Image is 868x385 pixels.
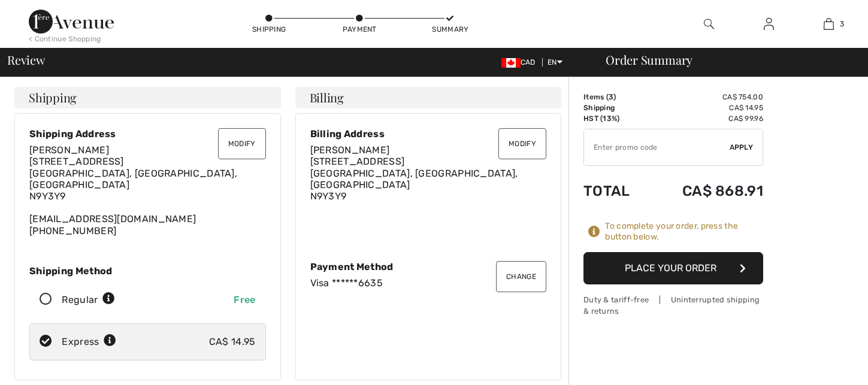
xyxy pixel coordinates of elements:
div: Summary [432,24,468,35]
a: 3 [799,17,858,31]
td: Total [583,171,649,211]
div: Shipping [251,24,287,35]
button: Modify [218,128,266,159]
img: search the website [704,17,714,31]
span: Apply [730,142,754,153]
div: [EMAIL_ADDRESS][DOMAIN_NAME] [PHONE_NUMBER] [29,144,266,237]
button: Modify [498,128,546,159]
td: CA$ 14.95 [649,102,763,113]
td: HST (13%) [583,113,649,124]
span: Shipping [29,92,77,104]
td: Shipping [583,102,649,113]
td: CA$ 868.91 [649,171,763,211]
span: Free [234,294,255,305]
span: EN [548,58,562,66]
div: Order Summary [591,54,861,66]
img: My Info [764,17,774,31]
span: Billing [310,92,344,104]
div: Express [62,335,116,349]
div: Regular [62,293,115,307]
span: [PERSON_NAME] [310,144,390,156]
img: Canadian Dollar [501,58,521,68]
span: CAD [501,58,540,66]
div: To complete your order, press the button below. [605,221,763,242]
img: My Bag [824,17,834,31]
div: Payment [341,24,377,35]
div: Billing Address [310,128,547,140]
button: Change [496,261,546,292]
td: CA$ 754.00 [649,92,763,102]
button: Place Your Order [583,252,763,284]
span: 3 [840,19,844,29]
div: Payment Method [310,261,547,272]
span: 3 [609,93,613,101]
div: Duty & tariff-free | Uninterrupted shipping & returns [583,294,763,317]
div: Shipping Method [29,265,266,277]
span: [PERSON_NAME] [29,144,109,156]
span: [STREET_ADDRESS] [GEOGRAPHIC_DATA], [GEOGRAPHIC_DATA], [GEOGRAPHIC_DATA] N9Y3Y9 [29,156,237,202]
img: 1ère Avenue [29,10,114,34]
span: [STREET_ADDRESS] [GEOGRAPHIC_DATA], [GEOGRAPHIC_DATA], [GEOGRAPHIC_DATA] N9Y3Y9 [310,156,518,202]
td: Items ( ) [583,92,649,102]
div: CA$ 14.95 [209,335,256,349]
div: < Continue Shopping [29,34,101,44]
div: Shipping Address [29,128,266,140]
a: Sign In [754,17,784,32]
input: Promo code [584,129,730,165]
td: CA$ 99.96 [649,113,763,124]
span: Review [7,54,45,66]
